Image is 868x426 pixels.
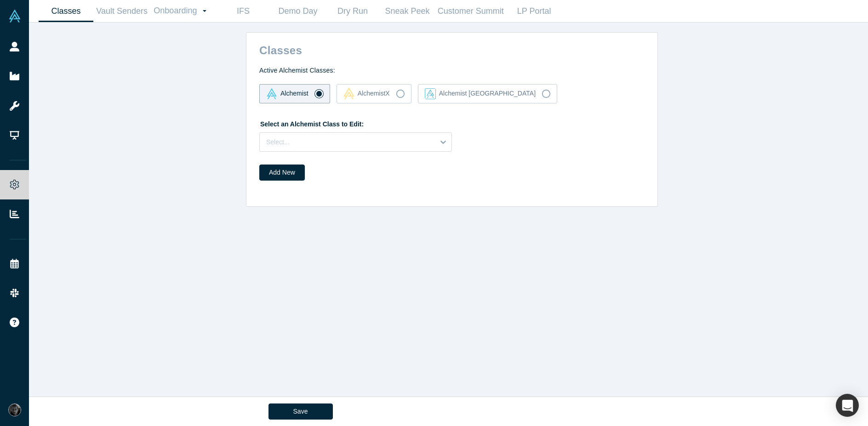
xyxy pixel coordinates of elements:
a: Classes [39,0,93,22]
div: Alchemist [266,88,308,99]
img: alchemist Vault Logo [266,88,277,99]
button: Save [268,403,333,420]
a: Customer Summit [434,0,507,22]
a: Onboarding [150,0,216,22]
img: alchemistx Vault Logo [343,87,354,100]
a: Vault Senders [93,0,150,22]
img: alchemist_aj Vault Logo [425,88,436,99]
a: Dry Run [325,0,380,22]
img: Alchemist Vault Logo [8,10,21,23]
h2: Classes [250,39,657,57]
img: Rami C.'s Account [8,403,21,416]
a: LP Portal [507,0,561,22]
div: Alchemist [GEOGRAPHIC_DATA] [425,88,536,99]
div: AlchemistX [343,87,390,100]
a: Demo Day [270,0,325,22]
label: Select an Alchemist Class to Edit: [259,116,364,129]
a: Sneak Peek [380,0,434,22]
button: Add New [259,165,305,181]
h4: Active Alchemist Classes: [259,67,645,74]
a: IFS [216,0,270,22]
